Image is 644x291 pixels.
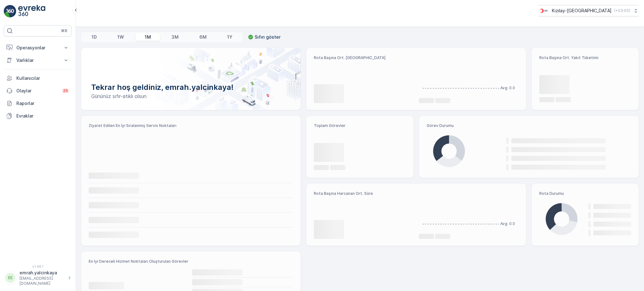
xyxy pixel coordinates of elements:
p: Varlıklar [16,57,59,63]
p: Rota Başına Harcanan Ort. Süre [314,191,414,196]
a: Raporlar [4,97,72,110]
p: Rota Başına Ort. [GEOGRAPHIC_DATA] [314,55,414,60]
p: 1W [117,34,124,40]
div: EE [5,273,15,283]
p: Operasyonlar [16,45,59,51]
button: EEemrah.yalcinkaya[EMAIL_ADDRESS][DOMAIN_NAME] [4,270,72,286]
img: logo_light-DOdMpM7g.png [18,5,45,18]
p: ( +03:00 ) [614,8,630,13]
p: Olaylar [16,88,58,94]
p: Raporlar [16,100,69,107]
a: Olaylar25 [4,85,72,97]
p: ⌘B [61,28,67,33]
p: Tekrar hoş geldiniz, emrah.yalcinkaya! [91,82,291,92]
button: Kızılay-[GEOGRAPHIC_DATA](+03:00) [538,5,639,16]
p: Kullanıcılar [16,75,69,81]
span: v 1.48.1 [4,265,72,268]
p: 1M [145,34,151,40]
button: Varlıklar [4,54,72,67]
p: 3M [171,34,179,40]
a: Kullanıcılar [4,72,72,85]
p: 1Y [227,34,232,40]
p: 25 [63,88,68,93]
p: Rota Başına Ort. Yakıt Tüketimi [539,55,631,60]
p: Rota Durumu [539,191,631,196]
p: Toplam Görevler [314,123,406,128]
p: [EMAIL_ADDRESS][DOMAIN_NAME] [19,276,65,286]
p: Görev Durumu [427,123,631,128]
img: k%C4%B1z%C4%B1lay_jywRncg.png [538,7,549,14]
p: Gününüz sıfır-atıklı olsun [91,92,291,100]
p: Evraklar [16,113,69,119]
a: Evraklar [4,110,72,122]
img: logo [4,5,16,18]
p: Ziyaret Edilen En İyi Sıralanmış Servis Noktaları [89,123,293,128]
p: emrah.yalcinkaya [19,270,65,276]
p: 1D [92,34,97,40]
p: Sıfırı göster [255,34,280,40]
p: En İyi Dereceli Hizmet Noktaları Oluşturulan Görevler [89,259,293,264]
p: Kızılay-[GEOGRAPHIC_DATA] [552,8,612,14]
button: Operasyonlar [4,41,72,54]
p: 6M [199,34,207,40]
